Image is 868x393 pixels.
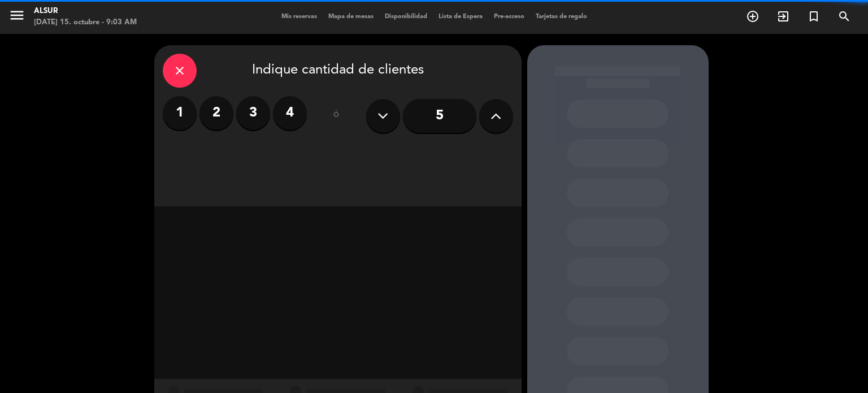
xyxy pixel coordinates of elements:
span: Tarjetas de regalo [530,14,593,20]
span: Disponibilidad [379,14,433,20]
i: add_circle_outline [746,10,759,23]
label: 3 [236,96,270,130]
i: turned_in_not [807,10,821,23]
span: Mapa de mesas [323,14,379,20]
div: [DATE] 15. octubre - 9:03 AM [34,17,137,28]
label: 2 [199,96,233,130]
div: Indique cantidad de clientes [163,54,513,88]
span: Pre-acceso [488,14,530,20]
div: Alsur [34,6,137,17]
i: close [173,64,186,77]
i: exit_to_app [776,10,790,23]
div: ó [318,96,355,136]
label: 1 [163,96,197,130]
i: search [837,10,851,23]
i: menu [8,7,25,24]
span: Mis reservas [276,14,323,20]
span: Lista de Espera [433,14,488,20]
label: 4 [273,96,307,130]
button: menu [8,7,25,28]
